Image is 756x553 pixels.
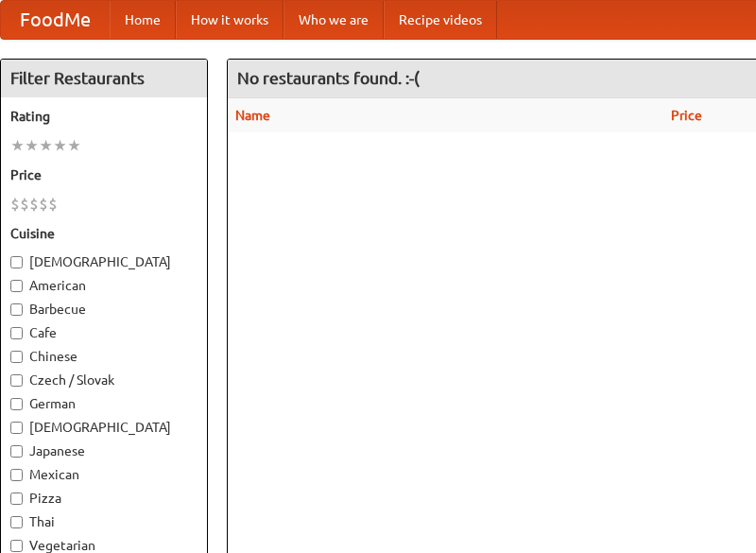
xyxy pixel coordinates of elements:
h4: Filter Restaurants [1,60,207,97]
label: American [10,276,198,295]
li: $ [10,194,20,215]
label: Pizza [10,489,198,508]
label: German [10,394,198,413]
a: Recipe videos [384,1,497,39]
a: Price [671,108,702,123]
li: ★ [10,135,25,156]
a: How it works [176,1,283,39]
label: Thai [10,512,198,531]
label: Barbecue [10,300,198,319]
li: $ [39,194,48,215]
label: Cafe [10,323,198,342]
input: Thai [10,516,23,528]
label: Chinese [10,347,198,366]
li: ★ [25,135,39,156]
input: [DEMOGRAPHIC_DATA] [10,256,23,268]
a: Name [235,108,270,123]
ng-pluralize: No restaurants found. :-( [237,69,420,87]
input: Cafe [10,327,23,339]
li: $ [48,194,58,215]
label: Japanese [10,441,198,460]
h5: Cuisine [10,224,198,243]
h5: Rating [10,107,198,126]
label: [DEMOGRAPHIC_DATA] [10,252,198,271]
li: ★ [67,135,81,156]
input: American [10,280,23,292]
input: Vegetarian [10,540,23,552]
input: Chinese [10,351,23,363]
input: Mexican [10,469,23,481]
li: ★ [53,135,67,156]
a: FoodMe [1,1,110,39]
input: Barbecue [10,303,23,316]
input: German [10,398,23,410]
a: Who we are [283,1,384,39]
label: Czech / Slovak [10,371,198,389]
label: Mexican [10,465,198,484]
input: [DEMOGRAPHIC_DATA] [10,422,23,434]
li: $ [20,194,29,215]
a: Home [110,1,176,39]
input: Pizza [10,493,23,505]
label: [DEMOGRAPHIC_DATA] [10,418,198,437]
li: ★ [39,135,53,156]
input: Czech / Slovak [10,374,23,387]
h5: Price [10,165,198,184]
li: $ [29,194,39,215]
input: Japanese [10,445,23,458]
